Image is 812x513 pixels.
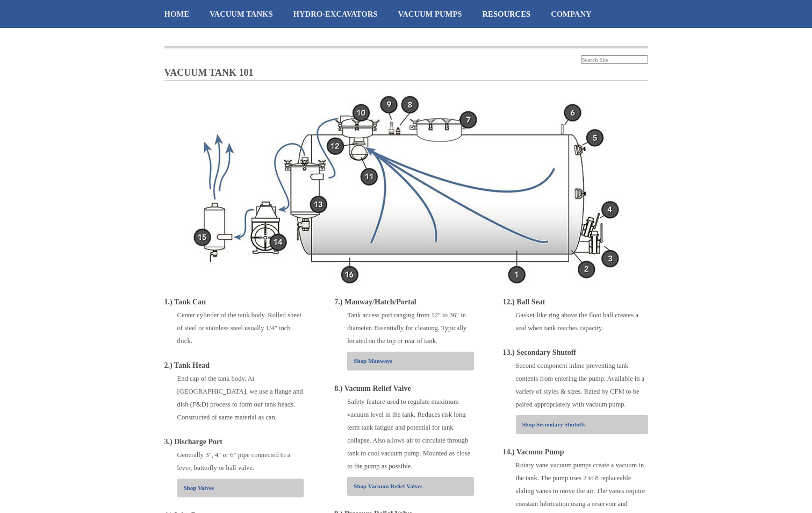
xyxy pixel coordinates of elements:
[164,67,254,78] span: VACUUM TANK 101
[354,480,473,493] a: Shop Vacuum Relief Valves
[503,348,577,357] span: 13.) Secondary Shutoff
[522,421,586,427] span: Shop Secondary Shutoffs
[347,398,470,470] span: Safety feature used to regulate maximum vacuum level in the tank. Reduces risk long term tank fat...
[354,483,422,489] span: Shop Vacuum Relief Valves
[164,361,210,369] span: 2.) Tank Head
[503,298,545,306] span: 12.) Ball Seat
[581,55,648,64] input: Search Site
[164,438,222,446] span: 3.) Discharge Port
[191,95,621,285] img: Stacks Image 11854
[516,311,638,332] span: Gasket-like ring above the float ball creates a seal when tank reaches capacity.
[522,418,648,431] a: Shop Secondary Shutoffs
[184,481,304,494] a: Shop Valves
[334,384,411,393] span: 8.) Vacuum Relief Valve
[177,375,303,421] span: End cap of the tank body. At [GEOGRAPHIC_DATA], we use a flange and dish (F&D) process to form ou...
[184,484,214,491] span: Shop Valves
[354,354,473,367] a: Shop Manways
[164,298,206,306] span: 1.) Tank Can
[177,451,291,472] span: Generally 3", 4" or 6" pipe connected to a lever, butterfly or ball valve.
[516,362,645,408] span: Second component inline preventing tank contents from entering the pump. Available in a variety o...
[354,358,392,364] span: Shop Manways
[503,448,564,456] span: 14.) Vacuum Pump
[334,298,416,306] span: 7.) Manway/Hatch/Portal
[177,311,301,345] span: Center cylinder of the tank body. Rolled sheet of steel or stainless steel usually 1/4" inch thick.
[347,311,466,345] span: Tank access port ranging from 12" to 36" in diameter. Essentially for cleaning. Typically located...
